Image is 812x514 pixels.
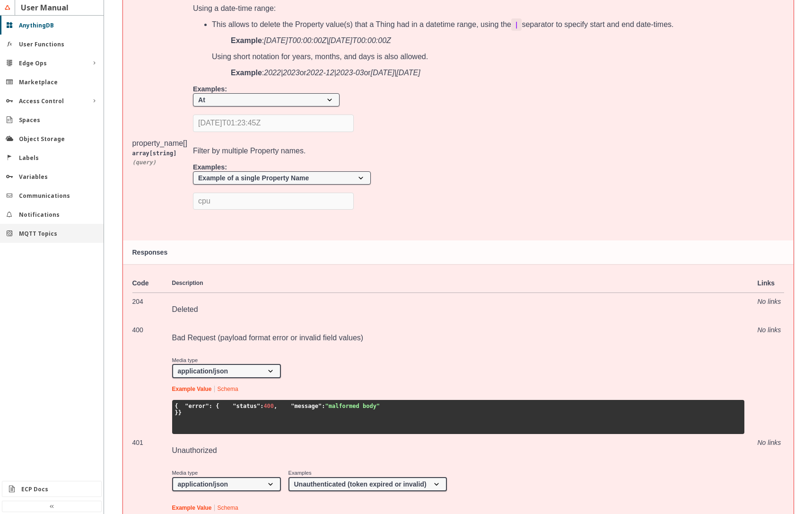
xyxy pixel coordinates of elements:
[172,386,212,392] a: Example Value
[132,274,172,293] td: Code
[193,163,227,171] span: Examples:
[260,403,263,409] span: :
[511,18,522,31] code: |
[172,505,212,511] a: Example Value
[193,85,227,93] span: Examples:
[325,403,380,409] span: "malformed body"
[218,505,238,511] a: Schema
[231,36,765,45] p: :
[175,403,178,409] span: {
[172,446,744,455] p: Unauthorized
[263,403,274,409] span: 400
[218,386,238,392] a: Schema
[264,36,391,44] em: [DATE]T00:00:00Z|[DATE]T00:00:00Z
[322,403,325,409] span: :
[132,321,172,434] td: 400
[193,147,784,155] p: Filter by multiple Property names.
[172,334,744,342] p: Bad Request (payload format error or invalid field values)
[132,293,172,322] td: 204
[209,403,219,409] span: : {
[193,115,354,132] input: at - This parameter can be used as a datetime or as a datetime range value. Using a date-time val...
[172,470,281,476] small: Media type
[132,139,188,148] div: property_name[]
[212,53,784,61] p: Using short notation for years, months, and days is also allowed.
[744,274,784,293] td: Links
[132,159,193,166] div: ( query )
[231,69,765,77] p: : or or
[132,248,784,256] h4: Responses
[132,148,193,159] div: array [string]
[306,69,364,77] em: 2022-12|2023-03
[274,403,277,409] span: ,
[231,69,262,77] strong: Example
[288,470,447,476] small: Examples
[371,69,420,77] em: [DATE]|[DATE]
[172,305,744,314] p: Deleted
[193,4,784,13] p: Using a date-time range:
[175,403,380,416] code: } }
[758,326,781,334] i: No links
[264,69,299,77] em: 2022|2023
[233,403,260,409] span: "status"
[758,439,781,446] i: No links
[212,20,784,29] p: This allows to delete the Property value(s) that a Thing had in a datetime range, using the separ...
[231,36,262,44] strong: Example
[172,357,281,363] small: Media type
[291,403,322,409] span: "message"
[758,298,781,305] i: No links
[185,403,209,409] span: "error"
[172,274,744,293] td: Description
